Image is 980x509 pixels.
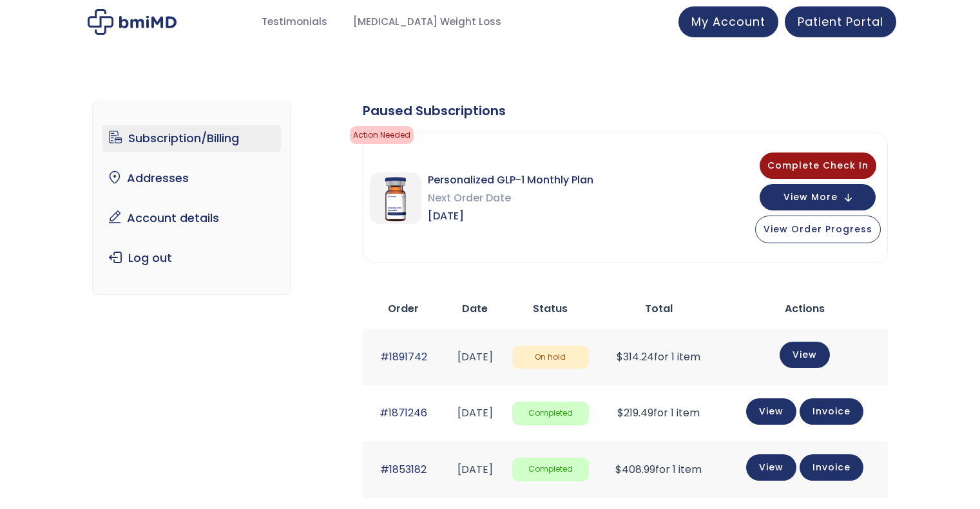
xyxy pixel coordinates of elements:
td: for 1 item [595,441,722,497]
button: View Order Progress [755,216,881,243]
time: [DATE] [457,349,493,364]
span: [MEDICAL_DATA] Weight Loss [353,15,501,30]
a: Testimonials [249,10,340,35]
a: [MEDICAL_DATA] Weight Loss [340,10,514,35]
a: Invoice [800,454,863,481]
span: View Order Progress [764,223,872,236]
nav: Account pages [92,102,291,295]
span: Complete Check In [767,159,869,172]
a: View [746,454,796,481]
span: View More [783,193,838,201]
span: Total [645,301,673,316]
span: $ [617,405,624,420]
a: Subscription/Billing [102,125,281,152]
img: My account [88,9,177,35]
a: View [780,342,830,368]
span: Status [533,301,568,316]
a: Log out [102,245,281,272]
span: Order [388,301,419,316]
span: On hold [512,346,589,369]
a: Patient Portal [785,6,896,37]
span: 314.24 [617,349,654,364]
span: Patient Portal [798,14,883,30]
button: View More [760,184,876,210]
time: [DATE] [457,462,493,477]
a: My Account [678,6,778,37]
td: for 1 item [595,385,722,441]
span: My Account [691,14,765,30]
a: Invoice [800,398,863,425]
a: #1853182 [380,462,427,477]
span: $ [617,349,623,364]
td: for 1 item [595,329,722,385]
span: Date [462,301,488,316]
a: #1891742 [380,349,427,364]
a: Addresses [102,165,281,192]
span: Next Order Date [428,189,593,207]
span: Completed [512,402,589,425]
a: #1871246 [380,405,427,420]
div: Paused Subscriptions [363,102,888,120]
time: [DATE] [457,405,493,420]
span: Actions [785,301,825,316]
span: Personalized GLP-1 Monthly Plan [428,171,593,189]
span: 219.49 [617,405,653,420]
span: [DATE] [428,207,593,225]
span: Action Needed [350,126,414,144]
span: Completed [512,458,589,481]
button: Complete Check In [760,153,876,179]
span: 408.99 [615,462,655,477]
span: Testimonials [262,15,327,30]
a: View [746,398,796,425]
a: Account details [102,205,281,232]
span: $ [615,462,622,477]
